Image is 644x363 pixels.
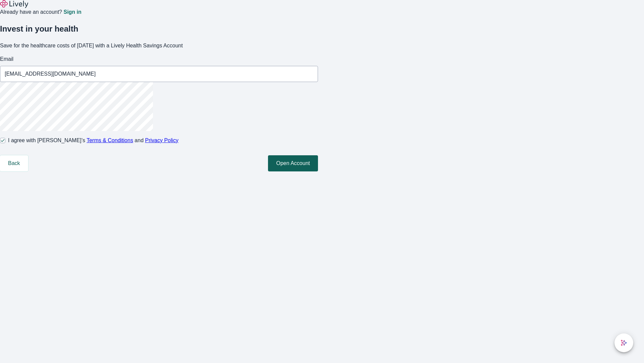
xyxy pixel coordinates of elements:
a: Terms & Conditions [87,137,133,143]
button: chat [614,333,633,352]
a: Sign in [63,9,81,15]
span: I agree with [PERSON_NAME]’s and [8,136,178,145]
svg: Lively AI Assistant [621,339,627,346]
a: Privacy Policy [145,137,179,143]
button: Open Account [268,155,318,171]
